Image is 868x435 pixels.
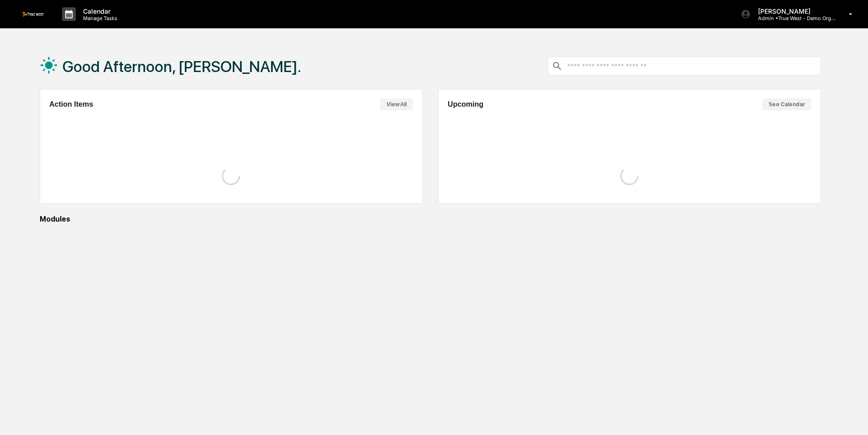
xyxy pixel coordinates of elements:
p: Admin • True West - Demo Organization [751,15,836,21]
p: Calendar [76,7,122,15]
img: logo [22,12,44,16]
div: Modules [40,215,821,223]
button: See Calendar [762,98,811,110]
h2: Action Items [49,100,93,109]
p: Manage Tasks [76,15,122,21]
p: [PERSON_NAME] [751,7,836,15]
h1: Good Afternoon, [PERSON_NAME]. [63,57,301,76]
h2: Upcoming [448,100,483,109]
button: View All [380,98,413,110]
